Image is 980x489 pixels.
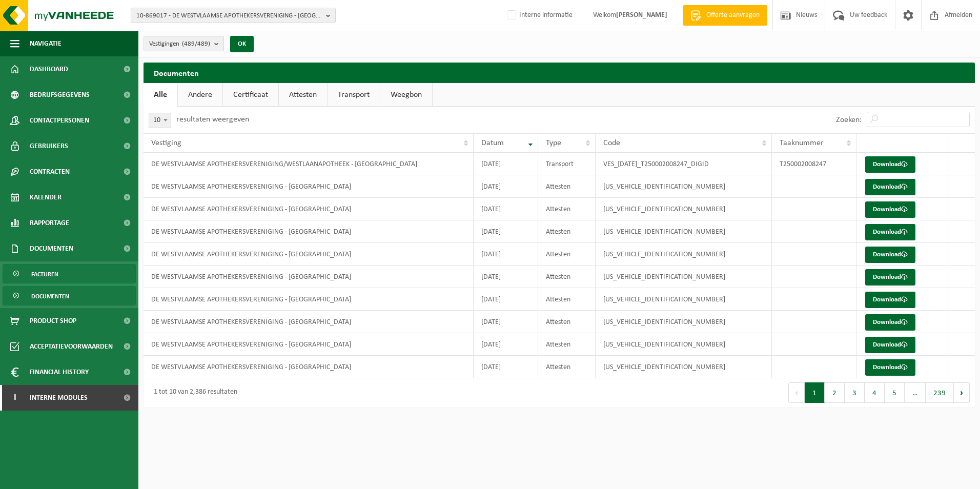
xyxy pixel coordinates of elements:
[780,139,824,147] span: Taaknummer
[683,5,767,26] a: Offerte aanvragen
[926,382,954,403] button: 239
[474,220,538,243] td: [DATE]
[865,201,915,218] a: Download
[30,159,70,185] span: Contracten
[885,382,905,403] button: 5
[182,40,210,47] count: (489/489)
[144,333,474,356] td: DE WESTVLAAMSE APOTHEKERSVERENIGING - [GEOGRAPHIC_DATA]
[31,287,69,306] span: Documenten
[505,8,573,23] label: Interne informatie
[144,220,474,243] td: DE WESTVLAAMSE APOTHEKERSVERENIGING - [GEOGRAPHIC_DATA]
[474,311,538,333] td: [DATE]
[30,133,68,159] span: Gebruikers
[131,8,336,23] button: 10-869017 - DE WESTVLAAMSE APOTHEKERSVERENIGING - [GEOGRAPHIC_DATA]
[865,269,915,286] a: Download
[30,359,89,385] span: Financial History
[144,83,177,107] a: Alle
[865,292,915,308] a: Download
[865,337,915,353] a: Download
[865,382,885,403] button: 4
[954,382,970,403] button: Next
[474,266,538,288] td: [DATE]
[538,266,596,288] td: Attesten
[596,198,772,220] td: [US_VEHICLE_IDENTIFICATION_NUMBER]
[596,243,772,266] td: [US_VEHICLE_IDENTIFICATION_NUMBER]
[176,115,249,124] label: resultaten weergeven
[380,83,432,107] a: Weegbon
[474,175,538,198] td: [DATE]
[596,288,772,311] td: [US_VEHICLE_IDENTIFICATION_NUMBER]
[865,156,915,173] a: Download
[31,264,58,284] span: Facturen
[538,311,596,333] td: Attesten
[474,356,538,378] td: [DATE]
[538,220,596,243] td: Attesten
[596,153,772,175] td: VES_[DATE]_T250002008247_DIGID
[30,31,62,56] span: Navigatie
[865,247,915,263] a: Download
[144,311,474,333] td: DE WESTVLAAMSE APOTHEKERSVERENIGING - [GEOGRAPHIC_DATA]
[151,139,181,147] span: Vestiging
[474,198,538,220] td: [DATE]
[538,243,596,266] td: Attesten
[538,153,596,175] td: Transport
[825,382,845,403] button: 2
[865,359,915,376] a: Download
[3,286,136,305] a: Documenten
[30,210,69,236] span: Rapportage
[596,220,772,243] td: [US_VEHICLE_IDENTIFICATION_NUMBER]
[836,116,862,124] label: Zoeken:
[144,175,474,198] td: DE WESTVLAAMSE APOTHEKERSVERENIGING - [GEOGRAPHIC_DATA]
[328,83,380,107] a: Transport
[30,308,76,334] span: Product Shop
[805,382,825,403] button: 1
[149,36,210,52] span: Vestigingen
[223,83,278,107] a: Certificaat
[865,224,915,240] a: Download
[149,113,171,128] span: 10
[616,11,667,19] strong: [PERSON_NAME]
[144,356,474,378] td: DE WESTVLAAMSE APOTHEKERSVERENIGING - [GEOGRAPHIC_DATA]
[144,288,474,311] td: DE WESTVLAAMSE APOTHEKERSVERENIGING - [GEOGRAPHIC_DATA]
[279,83,327,107] a: Attesten
[149,383,237,402] div: 1 tot 10 van 2,386 resultaten
[538,175,596,198] td: Attesten
[144,266,474,288] td: DE WESTVLAAMSE APOTHEKERSVERENIGING - [GEOGRAPHIC_DATA]
[30,82,90,108] span: Bedrijfsgegevens
[144,63,975,83] h2: Documenten
[905,382,926,403] span: …
[704,10,762,21] span: Offerte aanvragen
[30,185,62,210] span: Kalender
[474,243,538,266] td: [DATE]
[538,288,596,311] td: Attesten
[30,385,88,411] span: Interne modules
[546,139,561,147] span: Type
[481,139,504,147] span: Datum
[596,333,772,356] td: [US_VEHICLE_IDENTIFICATION_NUMBER]
[596,175,772,198] td: [US_VEHICLE_IDENTIFICATION_NUMBER]
[149,113,171,128] span: 10
[144,36,224,51] button: Vestigingen(489/489)
[596,266,772,288] td: [US_VEHICLE_IDENTIFICATION_NUMBER]
[538,356,596,378] td: Attesten
[845,382,865,403] button: 3
[30,56,68,82] span: Dashboard
[772,153,856,175] td: T250002008247
[10,385,19,411] span: I
[865,179,915,195] a: Download
[538,333,596,356] td: Attesten
[144,153,474,175] td: DE WESTVLAAMSE APOTHEKERSVERENIGING/WESTLAANAPOTHEEK - [GEOGRAPHIC_DATA]
[474,333,538,356] td: [DATE]
[865,314,915,331] a: Download
[136,8,322,24] span: 10-869017 - DE WESTVLAAMSE APOTHEKERSVERENIGING - [GEOGRAPHIC_DATA]
[474,288,538,311] td: [DATE]
[178,83,222,107] a: Andere
[474,153,538,175] td: [DATE]
[603,139,620,147] span: Code
[538,198,596,220] td: Attesten
[230,36,254,52] button: OK
[30,108,89,133] span: Contactpersonen
[596,356,772,378] td: [US_VEHICLE_IDENTIFICATION_NUMBER]
[30,236,73,261] span: Documenten
[3,264,136,283] a: Facturen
